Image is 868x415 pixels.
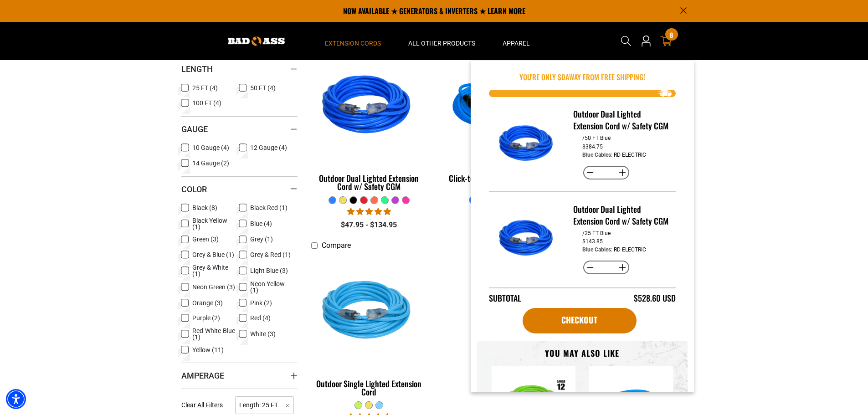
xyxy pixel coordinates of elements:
h3: Outdoor Dual Lighted Extension Cord w/ Safety CGM [573,108,668,132]
a: Blue Outdoor Dual Lighted Extension Cord w/ Safety CGM [311,49,427,196]
dd: /25 FT Blue [582,230,611,236]
summary: Color [181,176,298,202]
span: White (3) [250,331,276,337]
summary: Search [619,34,633,48]
dt: Blue Cables: [582,152,612,158]
h3: You may also like [492,348,673,359]
p: You're Only $ away from free shipping! [489,72,676,82]
span: 12 Gauge (4) [250,144,287,151]
summary: Apparel [489,22,544,60]
span: Grey & Red (1) [250,251,291,258]
span: Grey & Blue (1) [192,251,234,258]
span: Yellow (11) [192,347,224,353]
div: $53.95 - $253.95 [441,220,557,231]
span: Black Yellow (1) [192,217,236,230]
span: 4.81 stars [347,207,391,216]
span: Pink (2) [250,300,272,306]
span: 10 Gauge (4) [192,144,229,151]
span: Compare [322,241,351,250]
summary: Extension Cords [311,22,395,60]
a: Open this option [639,22,653,60]
div: $528.60 USD [634,292,676,304]
div: Accessibility Menu [6,389,26,409]
span: Blue (4) [250,220,272,227]
img: Blue [312,259,426,364]
summary: Length [181,56,298,82]
a: Length: 25 FT [235,400,294,409]
span: Black (8) [192,205,217,211]
div: Click-to-Lock Lighted Extension Cord [441,174,557,190]
summary: All Other Products [395,22,489,60]
span: Grey (1) [250,236,273,242]
img: Blue [496,207,560,271]
summary: Amperage [181,363,298,388]
span: Clear All Filters [181,401,223,409]
span: Gauge [181,124,208,134]
span: Green (3) [192,236,219,242]
span: Red-White-Blue (1) [192,328,236,340]
div: Outdoor Dual Lighted Extension Cord w/ Safety CGM [311,174,427,190]
img: Blue [312,54,426,159]
img: Bad Ass Extension Cords [228,36,285,46]
span: Grey & White (1) [192,264,236,277]
dd: $143.85 [582,238,603,245]
dd: $384.75 [582,143,603,150]
div: Subtotal [489,292,521,304]
span: Amperage [181,370,224,381]
span: Color [181,184,207,195]
input: Quantity for Outdoor Dual Lighted Extension Cord w/ Safety CGM [597,260,615,275]
span: Length [181,64,213,74]
div: Outdoor Single Lighted Extension Cord [311,379,427,396]
span: Neon Green (3) [192,284,235,290]
dd: RD ELECTRIC [614,152,646,158]
a: cart [523,308,637,333]
a: Blue Outdoor Single Lighted Extension Cord [311,255,427,401]
span: Apparel [503,39,530,47]
dd: /50 FT Blue [582,135,611,141]
span: Black Red (1) [250,205,288,211]
div: Item added to your cart [471,60,694,392]
span: 14 Gauge (2) [192,160,229,166]
span: 25 FT (4) [192,85,218,91]
span: 100 FT (4) [192,100,221,106]
span: Red (4) [250,315,271,321]
span: All Other Products [408,39,475,47]
span: 8 [670,31,673,38]
img: blue [442,54,556,159]
dd: RD ELECTRIC [614,246,646,253]
span: Orange (3) [192,300,223,306]
h3: Outdoor Dual Lighted Extension Cord w/ Safety CGM [573,203,668,227]
div: $47.95 - $134.95 [311,220,427,231]
span: 0 [561,72,565,82]
span: Neon Yellow (1) [250,281,294,293]
input: Quantity for Outdoor Dual Lighted Extension Cord w/ Safety CGM [597,165,615,180]
span: Extension Cords [325,39,381,47]
dt: Blue Cables: [582,246,612,253]
span: Light Blue (3) [250,267,288,274]
a: Clear All Filters [181,400,226,410]
span: Length: 25 FT [235,396,294,414]
a: blue Click-to-Lock Lighted Extension Cord [441,49,557,196]
summary: Gauge [181,116,298,142]
span: 50 FT (4) [250,85,276,91]
img: Blue [496,112,560,176]
span: Purple (2) [192,315,220,321]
